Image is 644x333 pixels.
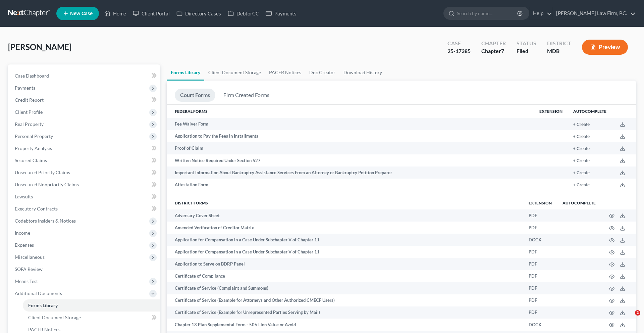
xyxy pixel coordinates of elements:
a: SOFA Review [9,263,160,275]
a: Payments [262,7,300,19]
td: Written Notice Required Under Section 527 [167,154,534,166]
span: Lawsuits [15,194,33,199]
div: District [547,40,571,47]
div: 25-17385 [447,47,471,55]
span: New Case [70,11,93,16]
a: Download History [339,64,386,81]
button: + Create [573,123,590,127]
span: Credit Report [15,97,44,103]
th: Autocomplete [568,105,612,118]
span: Codebtors Insiders & Notices [15,218,76,224]
button: + Create [573,135,590,139]
span: PACER Notices [28,327,60,332]
a: Court Forms [175,89,215,102]
span: Miscellaneous [15,254,45,260]
th: District forms [167,196,523,209]
a: Property Analysis [9,142,160,154]
span: Unsecured Priority Claims [15,170,70,175]
a: Forms Library [23,299,160,312]
td: DOCX [523,319,557,331]
span: Means Test [15,278,38,284]
td: Application for Compensation in a Case Under Subchapter V of Chapter 11 [167,234,523,246]
td: PDF [523,246,557,258]
span: Client Document Storage [28,315,81,320]
td: Application to Pay the Fees in Installments [167,130,534,142]
button: Preview [582,40,628,55]
td: Important Information About Bankruptcy Assistance Services From an Attorney or Bankruptcy Petitio... [167,166,534,179]
span: Expenses [15,242,34,248]
button: + Create [573,159,590,163]
span: Payments [15,85,35,91]
td: Adversary Cover Sheet [167,209,523,222]
button: + Create [573,171,590,175]
a: Doc Creator [305,64,339,81]
th: Federal Forms [167,105,534,118]
td: Certificate of Service (Example for Unrepresented Parties Serving by Mail) [167,306,523,319]
a: Client Portal [129,7,173,19]
th: Autocomplete [557,196,601,209]
span: Income [15,230,30,236]
span: Real Property [15,121,44,127]
span: Property Analysis [15,145,52,151]
td: PDF [523,306,557,319]
a: Case Dashboard [9,70,160,82]
td: Application to Serve on BDRP Panel [167,258,523,270]
iframe: Intercom live chat [621,310,637,326]
td: DOCX [523,234,557,246]
a: Help [530,7,552,19]
input: Search by name... [457,7,518,19]
td: Attestation Form [167,179,534,191]
a: Lawsuits [9,191,160,203]
span: Case Dashboard [15,73,49,79]
td: Proof of Claim [167,142,534,154]
div: Chapter [481,40,506,47]
a: PACER Notices [265,64,305,81]
td: PDF [523,222,557,234]
a: Client Document Storage [204,64,265,81]
span: Personal Property [15,133,53,139]
div: Chapter [481,47,506,55]
a: [PERSON_NAME] Law Firm, P.C. [553,7,636,19]
span: 7 [501,48,504,54]
td: PDF [523,282,557,294]
td: PDF [523,258,557,270]
th: Extension [534,105,568,118]
a: Unsecured Nonpriority Claims [9,179,160,191]
td: Certificate of Service (Complaint and Summons) [167,282,523,294]
a: Forms Library [167,64,204,81]
span: Forms Library [28,302,58,308]
td: Certificate of Service (Example for Attorneys and Other Authorized CMECF Users) [167,294,523,306]
button: + Create [573,183,590,187]
span: [PERSON_NAME] [8,42,71,52]
a: Unsecured Priority Claims [9,166,160,179]
div: Filed [517,47,536,55]
button: + Create [573,147,590,151]
div: Case [447,40,471,47]
span: SOFA Review [15,266,43,272]
td: Amended Verification of Creditor Matrix [167,222,523,234]
td: PDF [523,270,557,282]
td: Chapter 13 Plan Supplemental Form - 506 Lien Value or Avoid [167,319,523,331]
span: Executory Contracts [15,206,58,211]
a: Secured Claims [9,154,160,166]
div: MDB [547,47,571,55]
a: Home [101,7,129,19]
td: PDF [523,209,557,222]
a: Executory Contracts [9,203,160,215]
td: PDF [523,294,557,306]
td: Certificate of Compliance [167,270,523,282]
span: Additional Documents [15,290,62,296]
a: Credit Report [9,94,160,106]
a: DebtorCC [224,7,262,19]
span: Secured Claims [15,157,47,163]
span: Unsecured Nonpriority Claims [15,182,79,187]
a: Client Document Storage [23,312,160,324]
td: Application for Compensation in a Case Under Subchapter V of Chapter 11 [167,246,523,258]
th: Extension [523,196,557,209]
span: 2 [635,310,640,316]
span: Client Profile [15,109,43,115]
a: Directory Cases [173,7,224,19]
div: Status [517,40,536,47]
td: Fee Waiver Form [167,118,534,130]
a: Firm Created Forms [218,89,275,102]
